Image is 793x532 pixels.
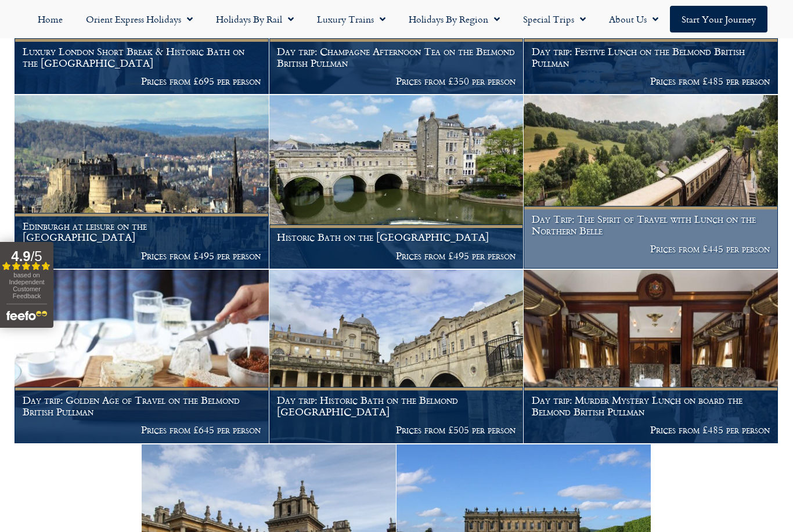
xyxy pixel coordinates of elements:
[532,395,770,417] h1: Day trip: Murder Mystery Lunch on board the Belmond British Pullman
[277,395,516,417] h1: Day trip: Historic Bath on the Belmond [GEOGRAPHIC_DATA]
[532,75,770,87] p: Prices from £485 per person
[6,6,787,32] nav: Menu
[277,46,516,68] h1: Day trip: Champagne Afternoon Tea on the Belmond British Pullman
[23,75,261,87] p: Prices from £695 per person
[23,424,261,436] p: Prices from £645 per person
[524,270,778,444] a: Day trip: Murder Mystery Lunch on board the Belmond British Pullman Prices from £485 per person
[277,231,516,243] h1: Historic Bath on the [GEOGRAPHIC_DATA]
[305,6,397,32] a: Luxury Trains
[532,424,770,436] p: Prices from £485 per person
[277,75,516,87] p: Prices from £350 per person
[269,270,524,444] a: Day trip: Historic Bath on the Belmond [GEOGRAPHIC_DATA] Prices from £505 per person
[532,243,770,255] p: Prices from £445 per person
[204,6,305,32] a: Holidays by Rail
[397,6,511,32] a: Holidays by Region
[269,95,524,269] a: Historic Bath on the [GEOGRAPHIC_DATA] Prices from £495 per person
[15,270,269,444] a: Day trip: Golden Age of Travel on the Belmond British Pullman Prices from £645 per person
[23,220,261,243] h1: Edinburgh at leisure on the [GEOGRAPHIC_DATA]
[277,424,516,436] p: Prices from £505 per person
[15,95,269,269] a: Edinburgh at leisure on the [GEOGRAPHIC_DATA] Prices from £495 per person
[23,395,261,417] h1: Day trip: Golden Age of Travel on the Belmond British Pullman
[532,213,770,236] h1: Day Trip: The Spirit of Travel with Lunch on the Northern Belle
[74,6,204,32] a: Orient Express Holidays
[597,6,670,32] a: About Us
[26,6,74,32] a: Home
[277,250,516,262] p: Prices from £495 per person
[532,46,770,68] h1: Day trip: Festive Lunch on the Belmond British Pullman
[23,250,261,262] p: Prices from £495 per person
[23,46,261,68] h1: Luxury London Short Break & Historic Bath on the [GEOGRAPHIC_DATA]
[511,6,597,32] a: Special Trips
[670,6,767,32] a: Start your Journey
[524,95,778,269] a: Day Trip: The Spirit of Travel with Lunch on the Northern Belle Prices from £445 per person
